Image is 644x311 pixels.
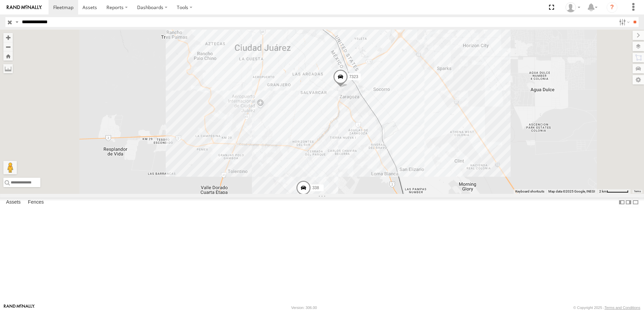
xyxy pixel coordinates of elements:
i: ? [607,2,617,13]
label: Search Query [14,17,20,27]
button: Zoom out [3,42,13,51]
div: © Copyright 2025 - [573,306,640,310]
button: Map Scale: 2 km per 61 pixels [597,189,631,194]
button: Zoom in [3,33,13,42]
span: 2 km [599,189,607,193]
div: Version: 306.00 [291,306,317,310]
label: Dock Summary Table to the Right [625,198,632,207]
span: Map data ©2025 Google, INEGI [548,189,595,193]
label: Measure [3,64,13,73]
span: 338 [312,185,319,190]
label: Dock Summary Table to the Left [618,198,625,207]
a: Visit our Website [4,304,35,311]
button: Zoom Home [3,51,13,61]
label: Map Settings [633,75,644,84]
label: Assets [3,198,24,207]
button: Keyboard shortcuts [515,189,544,194]
span: 7323 [349,74,358,79]
button: Drag Pegman onto the map to open Street View [3,161,17,174]
img: rand-logo.svg [7,5,42,10]
a: Terms (opens in new tab) [634,190,641,193]
a: Terms and Conditions [605,306,640,310]
div: omar hernandez [563,2,583,12]
label: Fences [25,198,47,207]
label: Hide Summary Table [632,198,639,207]
label: Search Filter Options [616,17,631,27]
